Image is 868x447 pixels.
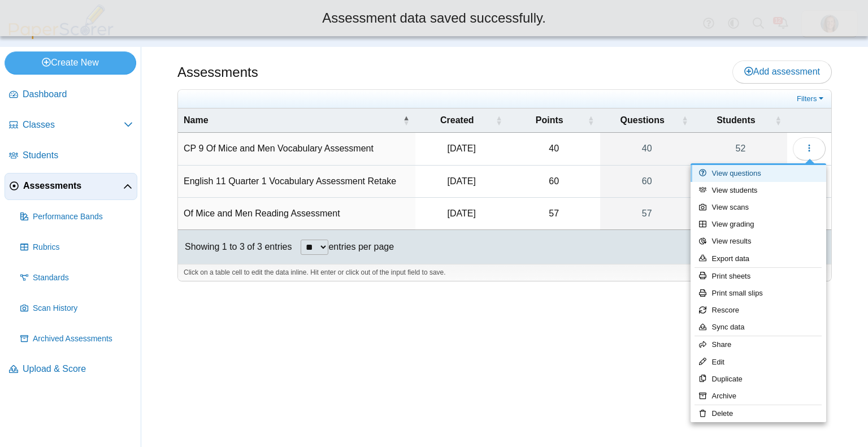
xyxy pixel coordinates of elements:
td: CP 9 Of Mice and Men Vocabulary Assessment [178,133,415,165]
span: Add assessment [744,67,820,76]
a: Assessments [5,173,137,200]
label: entries per page [328,242,394,251]
time: Sep 26, 2025 at 7:16 AM [448,176,476,186]
span: Assessments [23,180,123,192]
span: Students [700,114,772,127]
a: Filters [794,93,828,105]
span: Scan History [33,303,133,314]
a: View questions [691,165,826,182]
a: Performance Bands [16,203,137,231]
span: Students [23,149,133,162]
div: Assessment data saved successfully. [8,8,860,28]
td: Of Mice and Men Reading Assessment [178,198,415,230]
span: Students : Activate to sort [775,115,782,126]
a: Classes [5,112,137,139]
time: Sep 25, 2025 at 11:53 AM [448,144,476,153]
a: Sync data [691,319,826,336]
h1: Assessments [177,63,258,82]
a: Archive [691,388,826,405]
td: 40 [508,133,600,165]
a: PaperScorer [5,31,118,41]
td: English 11 Quarter 1 Vocabulary Assessment Retake [178,166,415,198]
a: 57 [600,198,694,229]
a: Delete [691,405,826,422]
div: Click on a table cell to edit the data inline. Hit enter or click out of the input field to save. [178,264,831,281]
a: Edit [691,354,826,371]
a: 40 [600,133,694,164]
a: Students [5,142,137,170]
td: 60 [508,166,600,198]
a: Scan History [16,295,137,322]
a: Dashboard [5,81,137,109]
span: Performance Bands [33,211,133,223]
span: Standards [33,272,133,284]
div: Showing 1 to 3 of 3 entries [178,230,292,264]
a: View results [691,233,826,250]
a: Print small slips [691,285,826,302]
a: Rubrics [16,234,137,261]
a: Rescore [691,302,826,319]
a: 52 [694,133,787,164]
span: Created [421,114,493,127]
span: Name [184,114,401,127]
a: View grading [691,216,826,233]
td: 57 [508,198,600,230]
time: Sep 21, 2025 at 4:36 PM [448,209,476,218]
a: View scans [691,199,826,216]
span: Name : Activate to invert sorting [403,115,410,126]
span: Questions [606,114,679,127]
span: Rubrics [33,242,133,253]
span: Archived Assessments [33,333,133,345]
a: Create New [5,51,136,74]
span: Points : Activate to sort [588,115,594,126]
a: Archived Assessments [16,326,137,353]
span: Dashboard [23,88,133,101]
a: Share [691,336,826,353]
a: Duplicate [691,371,826,388]
span: Created : Activate to sort [496,115,502,126]
a: 60 [600,166,694,197]
span: Upload & Score [23,363,133,375]
a: Print sheets [691,268,826,285]
span: Questions : Activate to sort [682,115,688,126]
span: Points [514,114,585,127]
a: View students [691,182,826,199]
a: Add assessment [732,60,832,83]
span: Classes [23,119,124,131]
a: Export data [691,250,826,267]
a: Upload & Score [5,356,137,383]
a: Standards [16,264,137,292]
